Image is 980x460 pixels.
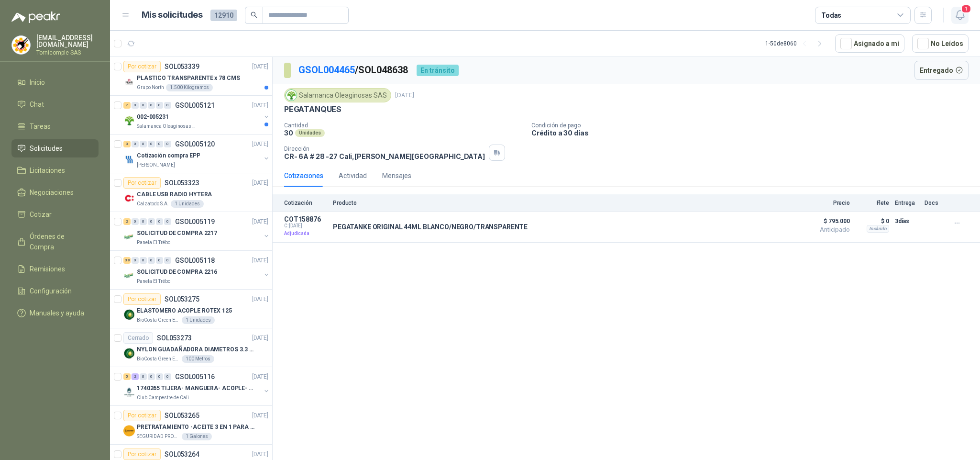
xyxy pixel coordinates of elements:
[333,223,528,231] p: PEGATANKE ORIGINAL 44ML BLANCO/NEGRO/TRANSPARENTE
[417,65,459,76] div: En tránsito
[284,215,327,223] p: COT158876
[30,264,65,274] span: Remisiones
[142,8,203,22] h1: Mis solicitudes
[123,177,161,189] div: Por cotizar
[298,63,409,78] p: / SOL048638
[123,371,270,402] a: 5 2 0 0 0 0 GSOL005116[DATE] Company Logo1740265 TIJERA- MANGUERA- ACOPLE- SURTIDORESClub Campest...
[286,90,297,101] img: Company Logo
[148,257,155,264] div: 0
[531,129,976,137] p: Crédito a 30 días
[30,308,84,318] span: Manuales y ayuda
[11,73,99,91] a: Inicio
[11,205,99,224] a: Cotizar
[123,218,131,225] div: 2
[175,218,215,225] p: GSOL005119
[123,102,131,109] div: 7
[165,412,199,419] p: SOL053265
[382,170,411,181] div: Mensajes
[284,104,341,114] p: PEGATANQUES
[156,102,163,109] div: 0
[182,433,212,440] div: 1 Galones
[12,36,30,54] img: Company Logo
[284,229,327,238] p: Adjudicada
[284,170,323,181] div: Cotizaciones
[30,209,52,220] span: Cotizar
[251,11,257,18] span: search
[148,218,155,225] div: 0
[284,200,327,206] p: Cotización
[165,296,199,303] p: SOL053275
[11,260,99,278] a: Remisiones
[961,4,971,13] span: 1
[137,355,180,363] p: BioCosta Green Energy S.A.S
[252,62,268,71] p: [DATE]
[137,229,217,238] p: SOLICITUD DE COMPRA 2217
[140,373,147,380] div: 0
[252,450,268,459] p: [DATE]
[123,255,270,285] a: 38 0 0 0 0 0 GSOL005118[DATE] Company LogoSOLICITUD DE COMPRA 2216Panela El Trébol
[210,10,237,21] span: 12910
[137,268,217,277] p: SOLICITUD DE COMPRA 2216
[164,218,171,225] div: 0
[165,63,199,70] p: SOL053339
[123,386,135,398] img: Company Logo
[252,101,268,110] p: [DATE]
[148,102,155,109] div: 0
[156,218,163,225] div: 0
[137,84,164,91] p: Grupo North
[765,36,827,51] div: 1 - 50 de 8060
[914,61,969,80] button: Entregado
[30,121,51,132] span: Tareas
[252,179,268,188] p: [DATE]
[925,200,944,206] p: Docs
[252,411,268,420] p: [DATE]
[856,200,889,206] p: Flete
[835,34,904,53] button: Asignado a mi
[171,200,204,208] div: 1 Unidades
[175,257,215,264] p: GSOL005118
[123,100,270,130] a: 7 0 0 0 0 0 GSOL005121[DATE] Company Logo002-005231Salamanca Oleaginosas SAS
[123,154,135,165] img: Company Logo
[175,102,215,109] p: GSOL005121
[11,117,99,135] a: Tareas
[110,328,272,367] a: CerradoSOL053273[DATE] Company LogoNYLON GUADAÑADORA DIAMETROS 3.3 mmBioCosta Green Energy S.A.S1...
[11,183,99,202] a: Negociaciones
[284,146,485,152] p: Dirección
[30,143,63,154] span: Solicitudes
[821,10,841,21] div: Todas
[284,88,391,102] div: Salamanca Oleaginosas SAS
[912,34,969,53] button: No Leídos
[137,161,175,169] p: [PERSON_NAME]
[140,102,147,109] div: 0
[123,348,135,359] img: Company Logo
[123,425,135,437] img: Company Logo
[802,215,850,227] span: $ 795.000
[252,140,268,149] p: [DATE]
[252,295,268,304] p: [DATE]
[110,173,272,212] a: Por cotizarSOL053323[DATE] Company LogoCABLE USB RADIO HYTERACalzatodo S.A.1 Unidades
[165,180,199,186] p: SOL053323
[30,165,65,176] span: Licitaciones
[284,129,293,137] p: 30
[137,200,169,208] p: Calzatodo S.A.
[164,373,171,380] div: 0
[895,200,919,206] p: Entrega
[164,141,171,147] div: 0
[11,11,60,23] img: Logo peakr
[11,282,99,300] a: Configuración
[295,129,325,137] div: Unidades
[137,345,256,354] p: NYLON GUADAÑADORA DIAMETROS 3.3 mm
[175,373,215,380] p: GSOL005116
[252,334,268,343] p: [DATE]
[156,373,163,380] div: 0
[137,423,256,432] p: PRETRATAMIENTO -ACEITE 3 EN 1 PARA ARMAMENTO
[895,215,919,227] p: 3 días
[137,394,189,402] p: Club Campestre de Cali
[531,122,976,129] p: Condición de pago
[123,76,135,88] img: Company Logo
[137,239,172,247] p: Panela El Trébol
[132,373,139,380] div: 2
[333,200,796,206] p: Producto
[137,433,180,440] p: SEGURIDAD PROVISER LTDA
[284,223,327,229] span: C: [DATE]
